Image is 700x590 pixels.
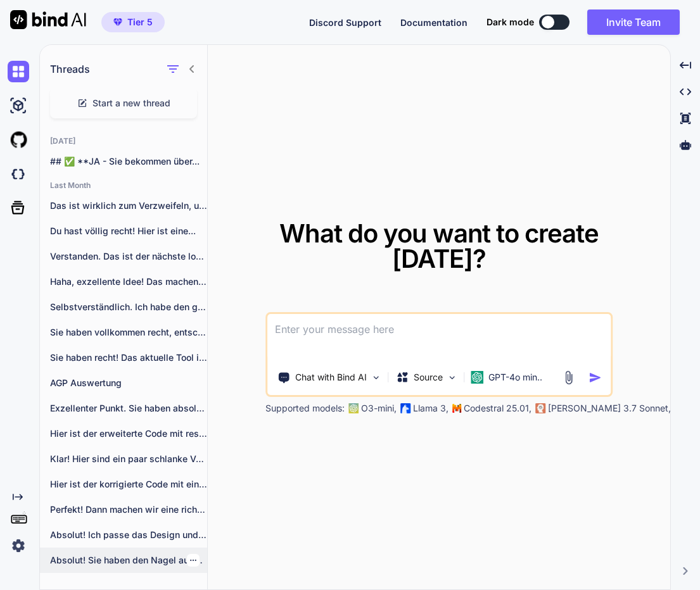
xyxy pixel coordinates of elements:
[50,402,207,415] p: Exzellenter Punkt. Sie haben absolut recht. Das...
[8,163,29,185] img: darkCloudIdeIcon
[50,351,207,364] p: Sie haben recht! Das aktuelle Tool ist...
[464,402,531,415] p: Codestral 25.01,
[127,16,153,28] span: Tier 5
[589,371,602,384] img: icon
[447,372,457,383] img: Pick Models
[488,371,542,384] p: GPT-4o min..
[587,9,680,35] button: Invite Team
[50,199,207,212] p: Das ist wirklich zum Verzweifeln, und es...
[561,370,576,385] img: attachment
[8,95,29,116] img: ai-studio
[50,453,207,465] p: Klar! Hier sind ein paar schlanke Varianten,...
[50,427,207,440] p: Hier ist der erweiterte Code mit responsiven...
[400,403,410,413] img: Llama2
[50,225,207,237] p: Du hast völlig recht! Hier ist eine...
[265,402,345,415] p: Supported models:
[8,61,29,82] img: chat
[400,16,468,29] button: Documentation
[113,18,122,26] img: premium
[50,155,207,168] p: ## ✅ **JA - Sie bekommen über...
[413,402,449,415] p: Llama 3,
[309,17,381,28] span: Discord Support
[8,535,29,556] img: settings
[295,371,367,384] p: Chat with Bind AI
[361,402,397,415] p: O3-mini,
[40,136,207,146] h2: [DATE]
[309,16,381,29] button: Discord Support
[10,10,86,29] img: Bind AI
[101,12,165,32] button: premiumTier 5
[548,402,671,415] p: [PERSON_NAME] 3.7 Sonnet,
[92,97,170,110] span: Start a new thread
[50,503,207,516] p: Perfekt! Dann machen wir eine richtig ausführliche,...
[487,16,534,28] span: Dark mode
[8,129,29,151] img: githubLight
[50,326,207,339] p: Sie haben vollkommen recht, entschuldigen Sie bitte....
[50,478,207,491] p: Hier ist der korrigierte Code mit einem...
[50,529,207,541] p: Absolut! Ich passe das Design und die...
[414,371,443,384] p: Source
[50,275,207,288] p: Haha, exzellente Idee! Das machen wir. Ein...
[279,218,599,274] span: What do you want to create [DATE]?
[452,404,461,413] img: Mistral-AI
[50,554,207,567] p: Absolut! Sie haben den Nagel auf den...
[40,180,207,191] h2: Last Month
[471,371,483,384] img: GPT-4o mini
[371,372,381,383] img: Pick Tools
[50,301,207,313] p: Selbstverständlich. Ich habe den gesamten Code überprüft,...
[535,403,545,413] img: claude
[400,17,468,28] span: Documentation
[50,61,90,77] h1: Threads
[50,377,207,389] p: AGP Auswertung
[50,250,207,263] p: Verstanden. Das ist der nächste logische Schritt,...
[348,403,359,413] img: GPT-4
